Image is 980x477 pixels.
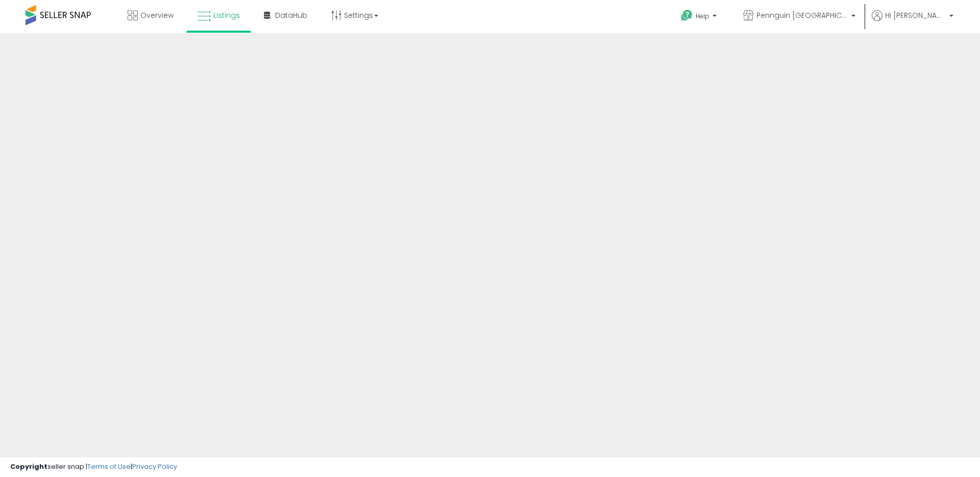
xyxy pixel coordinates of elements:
[680,9,693,22] i: Get Help
[673,2,727,33] a: Help
[885,10,946,20] span: Hi [PERSON_NAME]
[213,10,240,20] span: Listings
[140,10,174,20] span: Overview
[275,10,307,20] span: DataHub
[696,12,709,20] span: Help
[872,10,953,33] a: Hi [PERSON_NAME]
[756,10,848,20] span: Pennguin [GEOGRAPHIC_DATA]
